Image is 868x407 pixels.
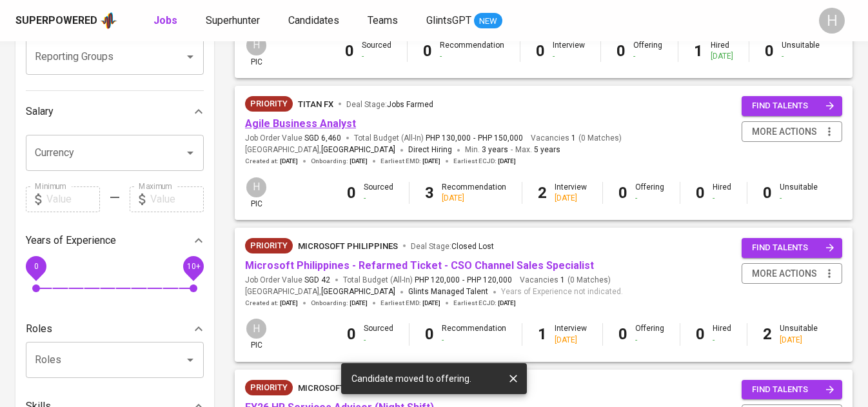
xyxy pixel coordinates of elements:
div: H [245,176,268,199]
div: - [364,193,393,204]
span: Job Order Value [245,133,341,144]
span: 5 years [534,145,560,154]
span: find talents [752,99,834,114]
span: Max. [515,145,560,154]
span: PHP 130,000 [426,133,471,144]
button: Open [181,48,199,66]
div: Sourced [364,182,393,204]
span: 3 years [482,145,508,154]
p: Years of Experience [26,233,116,248]
div: Interview [553,40,585,62]
img: app logo [100,11,117,30]
b: 0 [696,325,705,343]
button: find talents [742,238,842,258]
div: [DATE] [711,51,733,62]
div: [DATE] [780,335,818,346]
span: Vacancies ( 0 Matches ) [531,133,622,144]
a: Agile Business Analyst [245,117,356,130]
b: 0 [618,184,627,202]
span: [DATE] [498,299,516,308]
div: [DATE] [555,193,587,204]
div: Sourced [362,40,391,62]
span: more actions [752,266,817,282]
b: 0 [618,325,627,343]
div: Salary [26,99,204,124]
a: GlintsGPT NEW [426,13,502,29]
span: find talents [752,382,834,397]
span: [DATE] [498,157,516,166]
span: PHP 120,000 [467,275,512,286]
div: - [635,335,664,346]
div: pic [245,317,268,351]
span: Earliest ECJD : [453,157,516,166]
span: Total Budget (All-In) [343,275,512,286]
span: [DATE] [350,299,368,308]
span: Titan FX [298,99,333,109]
b: 2 [763,325,772,343]
div: - [440,51,504,62]
span: SGD 6,460 [304,133,341,144]
span: [GEOGRAPHIC_DATA] , [245,286,395,299]
a: Microsoft Philippines - Refarmed Ticket - CSO Channel Sales Specialist [245,259,594,272]
div: - [782,51,820,62]
span: Onboarding : [311,157,368,166]
b: 0 [423,42,432,60]
span: SGD 42 [304,275,330,286]
span: Min. [465,145,508,154]
div: pic [245,176,268,210]
span: PHP 120,000 [415,275,460,286]
div: Superpowered [15,14,97,28]
div: Candidate moved to offering. [351,367,471,390]
span: [DATE] [280,299,298,308]
span: Jobs Farmed [387,100,433,109]
div: Hired [711,40,733,62]
span: find talents [752,241,834,255]
span: Microsoft Philippines [298,241,398,251]
div: Recommendation [442,182,506,204]
div: Offering [635,182,664,204]
span: Years of Experience not indicated. [501,286,623,299]
span: Earliest ECJD : [453,299,516,308]
span: [DATE] [422,157,440,166]
div: Years of Experience [26,228,204,253]
button: find talents [742,380,842,400]
span: Earliest EMD : [380,299,440,308]
b: 0 [616,42,626,60]
div: Recommendation [442,323,506,345]
div: Unsuitable [780,323,818,345]
a: Jobs [153,13,180,29]
div: Offering [635,323,664,345]
span: Created at : [245,157,298,166]
span: Deal Stage : [346,100,433,109]
div: H [819,8,845,34]
span: Job Order Value [245,275,330,286]
p: Salary [26,104,54,119]
div: - [780,193,818,204]
span: [GEOGRAPHIC_DATA] [321,144,395,157]
b: 1 [694,42,703,60]
span: - [462,275,464,286]
span: Vacancies ( 0 Matches ) [520,275,611,286]
span: - [511,144,513,157]
span: Total Budget (All-In) [354,133,523,144]
button: more actions [742,263,842,284]
div: New Job received from Demand Team [245,96,293,112]
p: Roles [26,321,52,337]
b: 2 [538,184,547,202]
span: - [473,133,475,144]
span: 0 [34,261,38,270]
span: 1 [558,275,565,286]
span: Earliest EMD : [380,157,440,166]
div: - [635,193,664,204]
b: 0 [347,184,356,202]
div: [DATE] [442,193,506,204]
div: pic [245,34,268,68]
span: Teams [368,14,398,26]
b: 0 [345,42,354,60]
span: Priority [245,97,293,110]
span: Onboarding : [311,299,368,308]
div: Interview [555,323,587,345]
button: more actions [742,121,842,143]
b: 0 [765,42,774,60]
div: H [245,34,268,57]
